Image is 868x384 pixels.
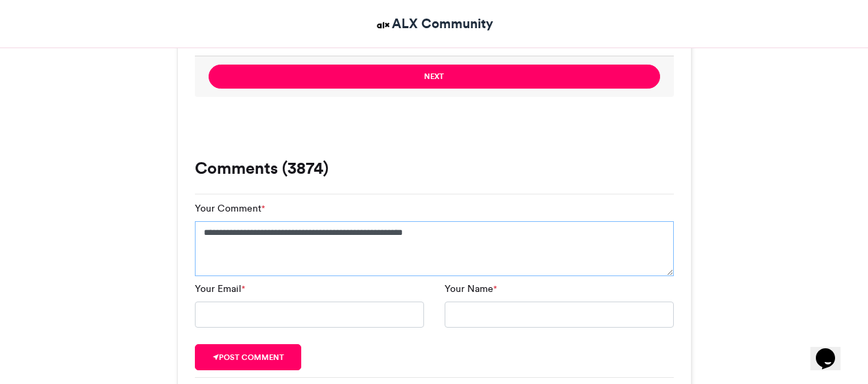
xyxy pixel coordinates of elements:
label: Your Comment [195,201,265,216]
a: ALX Community [375,14,493,34]
iframe: chat widget [810,329,854,370]
label: Your Name [445,282,497,296]
img: ALX Community [375,16,392,34]
button: Next [209,65,660,89]
button: Post comment [195,344,302,370]
h3: Comments (3874) [195,160,674,177]
label: Your Email [195,282,245,296]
